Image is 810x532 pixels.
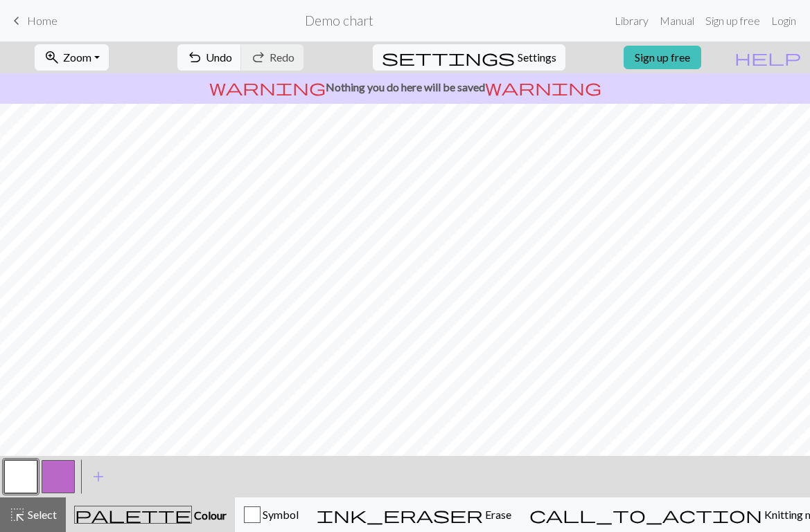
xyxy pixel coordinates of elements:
span: Erase [483,508,511,521]
span: ink_eraser [317,505,483,524]
i: Settings [382,49,515,66]
span: Symbol [261,508,299,521]
span: palette [75,505,191,524]
a: Library [609,7,654,35]
span: keyboard_arrow_left [8,11,25,30]
span: highlight_alt [9,505,26,524]
button: Colour [66,497,235,532]
span: Zoom [63,51,91,64]
button: Zoom [35,44,109,71]
span: Colour [192,508,227,522]
span: settings [382,48,515,67]
a: Manual [654,7,700,35]
span: add [90,467,107,486]
span: Home [27,14,58,27]
span: warning [209,77,326,97]
p: Nothing you do here will be saved [6,79,804,95]
button: Erase [308,497,520,532]
h2: Demo chart [305,12,373,28]
button: SettingsSettings [373,44,565,71]
button: Undo [177,44,242,71]
span: Settings [518,49,556,66]
a: Home [8,9,58,33]
a: Login [766,7,802,35]
a: Sign up free [700,7,766,35]
span: undo [186,48,203,67]
button: Symbol [235,497,308,532]
span: warning [485,77,601,97]
span: call_to_action [529,505,762,524]
span: zoom_in [44,48,60,67]
a: Sign up free [624,46,701,69]
span: help [734,48,801,67]
span: Undo [206,51,232,64]
span: Select [26,508,57,521]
